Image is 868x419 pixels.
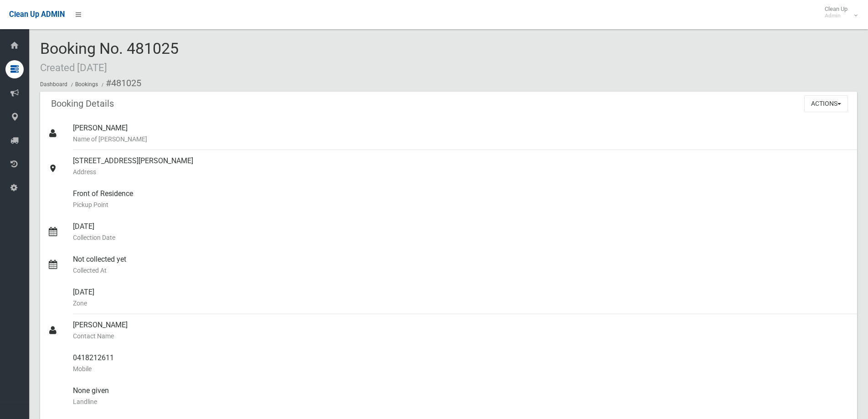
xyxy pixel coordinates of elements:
div: [DATE] [73,281,850,314]
div: None given [73,380,850,413]
div: Not collected yet [73,248,850,281]
div: [PERSON_NAME] [73,117,850,150]
span: Clean Up [820,5,857,19]
small: Created [DATE] [40,62,107,73]
span: Clean Up ADMIN [9,10,65,19]
div: [STREET_ADDRESS][PERSON_NAME] [73,150,850,183]
small: Name of [PERSON_NAME] [73,134,850,145]
small: Collection Date [73,232,850,243]
button: Actions [804,95,848,112]
small: Mobile [73,363,850,374]
div: 0418212611 [73,347,850,380]
small: Contact Name [73,331,850,341]
small: Pickup Point [73,199,850,210]
span: Booking No. 481025 [40,39,179,75]
small: Landline [73,396,850,407]
small: Collected At [73,265,850,276]
small: Zone [73,298,850,309]
div: [PERSON_NAME] [73,314,850,347]
small: Address [73,166,850,177]
div: Front of Residence [73,183,850,216]
div: [DATE] [73,216,850,248]
header: Booking Details [40,95,125,113]
a: Bookings [75,81,98,88]
a: Dashboard [40,81,67,88]
small: Admin [825,12,847,19]
li: #481025 [99,75,141,92]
